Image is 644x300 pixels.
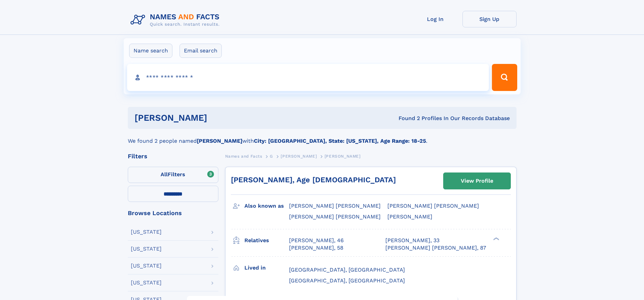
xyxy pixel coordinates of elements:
span: [PERSON_NAME] [387,213,432,220]
input: search input [127,64,489,91]
a: [PERSON_NAME], 46 [289,237,344,244]
span: [PERSON_NAME] [PERSON_NAME] [387,203,479,209]
a: [PERSON_NAME], 33 [385,237,439,244]
span: [PERSON_NAME] [PERSON_NAME] [289,203,381,209]
span: [GEOGRAPHIC_DATA], [GEOGRAPHIC_DATA] [289,267,405,273]
div: We found 2 people named with . [128,129,517,145]
label: Filters [128,167,218,183]
span: [GEOGRAPHIC_DATA], [GEOGRAPHIC_DATA] [289,277,405,284]
a: [PERSON_NAME] [281,152,317,160]
div: [US_STATE] [131,263,162,269]
label: Name search [129,44,172,58]
span: G [270,154,273,159]
div: [US_STATE] [131,280,162,285]
div: Found 2 Profiles In Our Records Database [303,115,510,122]
b: City: [GEOGRAPHIC_DATA], State: [US_STATE], Age Range: 18-25 [254,138,426,144]
span: [PERSON_NAME] [325,154,361,159]
h3: Also known as [244,200,289,212]
h3: Relatives [244,235,289,246]
label: Email search [180,44,222,58]
h3: Lived in [244,262,289,274]
div: Filters [128,153,218,159]
a: [PERSON_NAME] [PERSON_NAME], 87 [385,244,486,252]
button: Search Button [492,64,517,91]
div: View Profile [461,173,493,189]
a: Names and Facts [225,152,262,160]
a: [PERSON_NAME], 58 [289,244,343,252]
div: [US_STATE] [131,246,162,252]
b: [PERSON_NAME] [197,138,242,144]
a: View Profile [444,173,510,189]
span: [PERSON_NAME] [281,154,317,159]
span: All [161,171,168,178]
h1: [PERSON_NAME] [135,114,303,122]
span: [PERSON_NAME] [PERSON_NAME] [289,213,381,220]
div: [US_STATE] [131,229,162,235]
a: G [270,152,273,160]
a: [PERSON_NAME], Age [DEMOGRAPHIC_DATA] [231,176,396,184]
div: Browse Locations [128,210,218,216]
a: Log In [408,11,462,27]
div: ❯ [492,236,500,241]
img: Logo Names and Facts [128,11,225,29]
a: Sign Up [462,11,517,27]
